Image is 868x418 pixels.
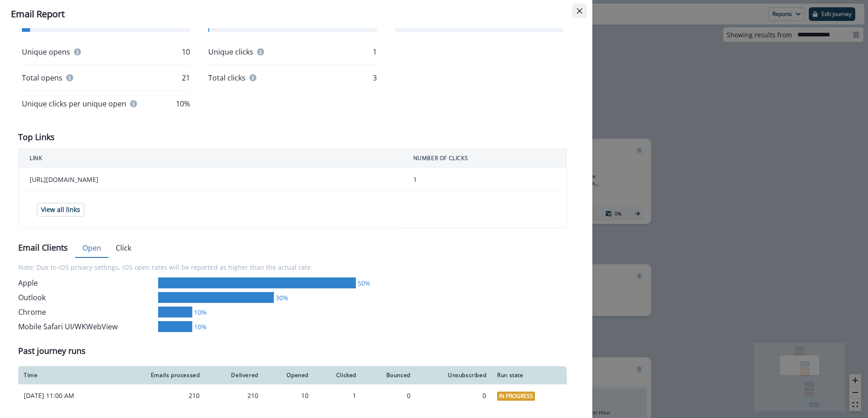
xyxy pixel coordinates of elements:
button: Close [572,4,587,18]
div: Opened [269,372,308,379]
div: Delivered [211,372,258,379]
div: 0 [421,391,487,400]
div: Emails processed [118,372,200,379]
p: Unique opens [22,46,70,57]
p: 10 [182,46,190,57]
p: Top Links [18,131,55,143]
span: In Progress [497,392,535,401]
div: 210 [211,391,258,400]
p: 21 [182,72,190,83]
p: [DATE] 11:00 AM [24,391,108,400]
td: 1 [402,168,567,192]
p: Unique clicks per unique open [22,98,126,109]
div: 30% [274,293,288,302]
p: 3 [373,72,377,83]
div: Bounced [367,372,411,379]
p: Total opens [22,72,62,83]
p: Note: Due to iOS privacy settings, iOS open rates will be reported as higher than the actual rate. [18,257,567,277]
p: Email Clients [18,242,68,254]
th: LINK [19,149,402,168]
button: Click [108,239,139,258]
div: Unsubscribed [421,372,487,379]
p: Past journey runs [18,345,86,357]
div: Clicked [319,372,356,379]
div: Chrome [18,307,154,317]
div: Time [24,372,108,379]
td: [URL][DOMAIN_NAME] [19,168,402,192]
div: 0 [367,391,411,400]
div: 10% [192,307,207,317]
p: 10% [176,98,190,109]
th: NUMBER OF CLICKS [402,149,567,168]
div: 10% [192,322,207,332]
button: View all links [37,203,84,217]
div: 210 [118,391,200,400]
div: Mobile Safari UI/WKWebView [18,321,154,332]
p: Unique clicks [208,46,253,57]
p: View all links [41,206,80,214]
div: Apple [18,277,154,288]
div: Email Report [11,7,581,21]
div: Outlook [18,292,154,303]
button: Open [75,239,108,258]
div: 50% [356,278,370,288]
p: 1 [373,46,377,57]
div: 1 [319,391,356,400]
div: 10 [269,391,308,400]
div: Run state [497,372,561,379]
p: Total clicks [208,72,246,83]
